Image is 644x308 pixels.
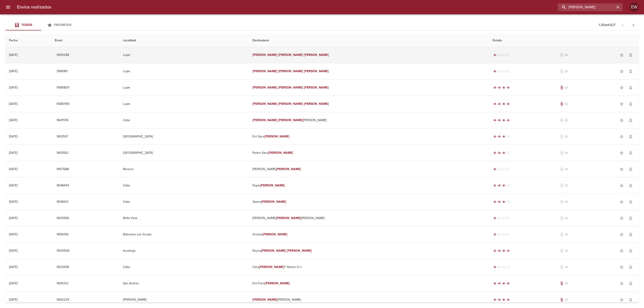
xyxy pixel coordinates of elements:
span: No tiene pedido asociado [564,53,568,57]
td: San Andres [119,275,249,291]
button: 9642239 [55,296,71,304]
span: No tiene pedido asociado [564,281,568,286]
em: [PERSON_NAME] [304,69,329,73]
span: 9651557 [57,134,68,139]
em: [PERSON_NAME] [252,86,277,89]
span: notifications_none [628,297,633,302]
span: radio_button_checked [498,200,501,203]
span: star_border [619,183,624,188]
span: notifications_none [628,232,633,237]
span: radio_button_checked [494,103,496,105]
button: menu [3,2,13,13]
button: Activar notificaciones [626,148,635,157]
div: En viaje [493,151,511,155]
span: Todos [21,23,32,27]
div: [DATE] [9,281,18,285]
button: 9616333 [55,279,70,288]
span: radio_button_checked [494,217,496,219]
button: 9633696 [55,263,71,271]
span: radio_button_unchecked [498,168,501,171]
div: [DATE] [9,184,18,187]
div: En viaje [493,134,511,139]
span: Favoritos [54,23,71,27]
span: radio_button_checked [502,119,505,122]
td: Berisso [119,161,249,177]
span: radio_button_unchecked [507,217,510,219]
button: Activar notificaciones [626,214,635,223]
div: [DATE] [9,216,18,220]
td: Caba [119,259,249,275]
button: Activar notificaciones [626,246,635,255]
span: radio_button_checked [502,282,505,285]
span: star_border [619,85,624,90]
button: Agregar a favoritos [617,263,626,272]
span: radio_button_unchecked [502,266,505,268]
td: Retiro Sans [249,145,489,161]
div: Entregado [493,281,511,286]
span: radio_button_checked [498,282,501,285]
span: No tiene pedido asociado [564,216,568,220]
span: radio_button_unchecked [502,217,505,219]
span: radio_button_checked [498,184,501,187]
span: star_border [619,118,624,122]
button: 9635566 [55,214,71,222]
button: 9648454 [55,181,71,190]
th: Envio [51,34,120,47]
span: star_border [619,216,624,220]
button: Activar notificaciones [626,67,635,76]
td: Lujan [119,63,249,79]
span: 6580990 [57,101,70,107]
button: Agregar a favoritos [617,165,626,174]
div: Entregado [493,297,511,302]
span: No tiene pedido asociado [564,167,568,171]
div: En viaje [493,183,511,188]
td: Bella Vista [119,210,249,226]
em: [PERSON_NAME] [252,69,277,73]
div: Generado [493,232,511,237]
span: radio_button_checked [502,152,505,154]
em: [PERSON_NAME] [268,151,293,155]
th: Destinatario [249,34,489,47]
span: radio_button_unchecked [502,168,505,171]
span: 9651562 [57,150,68,156]
div: [DATE] [9,135,18,138]
span: No tiene pedido asociado [564,69,568,74]
span: radio_button_unchecked [502,54,505,56]
span: Pagina anterior [617,23,628,27]
span: No tiene pedido asociado [564,183,568,188]
span: No tiene pedido asociado [564,200,568,204]
span: notifications_none [628,134,633,139]
em: [PERSON_NAME] [276,167,301,171]
input: buscar [558,3,615,11]
span: No tiene documentos adjuntos [559,167,564,171]
button: Agregar a favoritos [617,51,626,59]
span: notifications_none [628,53,633,57]
em: [PERSON_NAME] [252,118,277,122]
td: Gaona [249,194,489,210]
span: radio_button_checked [502,184,505,187]
span: radio_button_checked [494,135,496,138]
button: Agregar a favoritos [617,295,626,304]
span: radio_button_checked [507,86,510,89]
span: radio_button_unchecked [507,200,510,203]
span: radio_button_checked [507,103,510,105]
td: Caba [119,194,249,210]
em: [PERSON_NAME] [287,249,312,253]
span: radio_button_checked [494,233,496,236]
em: [PERSON_NAME] [278,69,303,73]
span: No tiene pedido asociado [564,85,568,90]
span: No tiene pedido asociado [564,232,568,237]
button: Agregar a favoritos [617,116,626,125]
th: Fecha [5,34,51,47]
span: radio_button_checked [494,249,496,252]
button: Activar notificaciones [626,279,635,288]
span: notifications_none [628,118,633,122]
button: Activar notificaciones [626,51,635,59]
span: radio_button_checked [498,86,501,89]
button: Agregar a favoritos [617,214,626,223]
span: radio_button_checked [502,249,505,252]
span: No tiene documentos adjuntos [559,118,564,122]
div: [DATE] [9,200,18,204]
div: Entregado [493,249,511,253]
span: radio_button_checked [502,298,505,301]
